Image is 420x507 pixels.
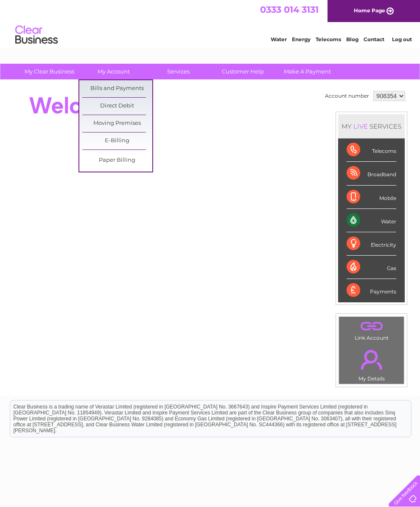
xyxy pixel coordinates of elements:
td: My Details [339,343,404,384]
div: Telecoms [347,138,396,162]
a: Paper Billing [82,152,152,169]
a: E-Billing [82,132,152,149]
a: Moving Premises [82,115,152,132]
a: Bills and Payments [82,80,152,97]
a: Make A Payment [272,64,342,79]
a: . [341,319,402,334]
a: Services [143,64,213,79]
a: Telecoms [316,36,341,42]
img: logo.png [15,22,58,48]
div: Water [347,209,396,232]
a: 0333 014 3131 [260,4,319,15]
div: Payments [347,279,396,302]
td: Link Account [339,316,404,343]
a: Log out [392,36,412,42]
td: Account number [323,89,371,103]
a: My Clear Business [14,64,84,79]
a: Energy [292,36,311,42]
a: Water [271,36,287,42]
div: Electricity [347,232,396,256]
div: Mobile [347,186,396,209]
div: Broadband [347,162,396,185]
a: My Account [79,64,149,79]
a: Direct Debit [82,98,152,115]
a: Contact [364,36,384,42]
div: LIVE [352,122,370,130]
div: MY SERVICES [338,114,405,138]
a: Customer Help [208,64,278,79]
div: Clear Business is a trading name of Verastar Limited (registered in [GEOGRAPHIC_DATA] No. 3667643... [10,5,411,41]
div: Gas [347,256,396,279]
a: . [341,345,402,375]
a: Blog [346,36,358,42]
